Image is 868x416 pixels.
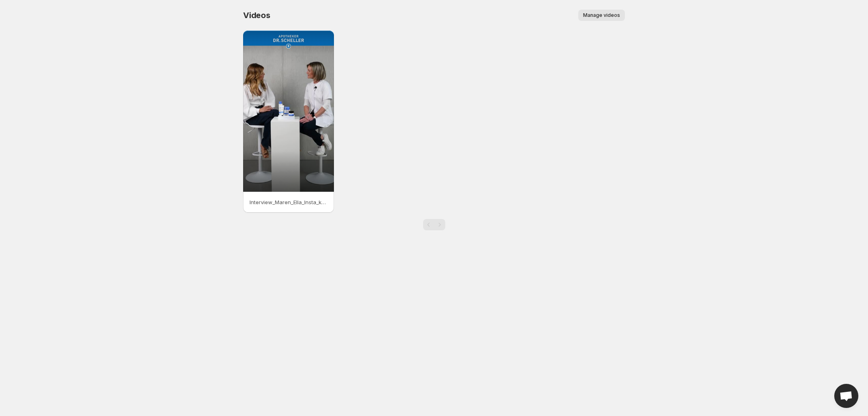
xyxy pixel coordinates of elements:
[423,219,445,230] nav: Pagination
[834,384,858,408] a: Open chat
[583,12,620,18] span: Manage videos
[243,10,270,20] span: Videos
[578,10,625,21] button: Manage videos
[250,198,328,206] p: Interview_Maren_Ella_Insta_komplett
